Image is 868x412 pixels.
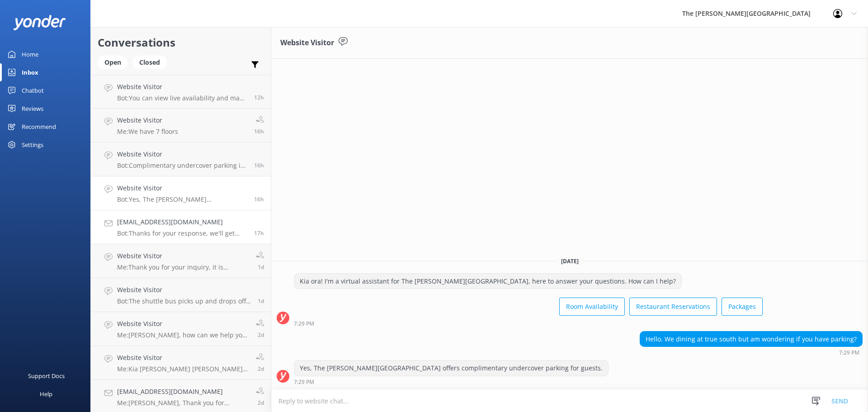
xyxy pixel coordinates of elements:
[556,257,584,265] span: [DATE]
[117,331,249,339] p: Me: [PERSON_NAME], how can we help you [DATE]? If you would like to contact reception, feel free ...
[117,94,247,102] p: Bot: You can view live availability and make your reservation online at [URL][DOMAIN_NAME].
[294,360,608,376] div: Yes, The [PERSON_NAME][GEOGRAPHIC_DATA] offers complimentary undercover parking for guests.
[117,195,247,204] p: Bot: Yes, The [PERSON_NAME][GEOGRAPHIC_DATA] offers complimentary undercover parking for guests.
[91,244,271,278] a: Website VisitorMe:Thank you for your inquiry, it is depending on the ages of kids. If a kid is [D...
[22,81,44,99] div: Chatbot
[14,15,66,30] img: yonder-white-logo.png
[258,297,264,305] span: 03:35pm 15-Aug-2025 (UTC +12:00) Pacific/Auckland
[254,128,264,135] span: 07:37pm 16-Aug-2025 (UTC +12:00) Pacific/Auckland
[22,99,43,118] div: Reviews
[132,57,171,67] a: Closed
[22,118,56,136] div: Recommend
[117,183,247,193] h4: Website Visitor
[117,285,251,295] h4: Website Visitor
[258,263,264,271] span: 09:39am 16-Aug-2025 (UTC +12:00) Pacific/Auckland
[40,385,52,403] div: Help
[629,298,717,316] button: Restaurant Reservations
[640,331,862,347] div: Hello. We dining at true south but am wondering if you have parking?
[91,346,271,380] a: Website VisitorMe:Kia [PERSON_NAME] [PERSON_NAME], Thank you for your message. In order to book w...
[117,399,249,407] p: Me: [PERSON_NAME], Thank you for choosing The [PERSON_NAME] Hotel for your stay in [GEOGRAPHIC_DA...
[91,312,271,346] a: Website VisitorMe:[PERSON_NAME], how can we help you [DATE]? If you would like to contact recepti...
[254,161,264,169] span: 07:31pm 16-Aug-2025 (UTC +12:00) Pacific/Auckland
[98,56,128,69] div: Open
[22,45,38,63] div: Home
[91,75,271,109] a: Website VisitorBot:You can view live availability and make your reservation online at [URL][DOMAI...
[91,210,271,244] a: [EMAIL_ADDRESS][DOMAIN_NAME]Bot:Thanks for your response, we'll get back to you as soon as we can...
[98,57,132,67] a: Open
[294,321,314,327] strong: 7:29 PM
[91,109,271,142] a: Website VisitorMe:We have 7 floors16h
[117,263,249,271] p: Me: Thank you for your inquiry, it is depending on the ages of kids. If a kid is [DEMOGRAPHIC_DAT...
[22,63,38,81] div: Inbox
[722,298,763,316] button: Packages
[254,94,264,101] span: 10:45pm 16-Aug-2025 (UTC +12:00) Pacific/Auckland
[117,297,251,305] p: Bot: The shuttle bus picks up and drops off outside the [PERSON_NAME][GEOGRAPHIC_DATA], [STREET_A...
[117,353,249,363] h4: Website Visitor
[91,142,271,176] a: Website VisitorBot:Complimentary undercover parking is available for guests at The [PERSON_NAME][...
[91,278,271,312] a: Website VisitorBot:The shuttle bus picks up and drops off outside the [PERSON_NAME][GEOGRAPHIC_DA...
[117,319,249,329] h4: Website Visitor
[258,399,264,407] span: 09:28am 15-Aug-2025 (UTC +12:00) Pacific/Auckland
[117,128,178,136] p: Me: We have 7 floors
[258,331,264,339] span: 09:47am 15-Aug-2025 (UTC +12:00) Pacific/Auckland
[117,149,247,159] h4: Website Visitor
[117,251,249,261] h4: Website Visitor
[294,379,609,385] div: 07:29pm 16-Aug-2025 (UTC +12:00) Pacific/Auckland
[22,136,43,154] div: Settings
[254,195,264,203] span: 07:29pm 16-Aug-2025 (UTC +12:00) Pacific/Auckland
[117,365,249,373] p: Me: Kia [PERSON_NAME] [PERSON_NAME], Thank you for your message. In order to book with a promo co...
[91,176,271,210] a: Website VisitorBot:Yes, The [PERSON_NAME][GEOGRAPHIC_DATA] offers complimentary undercover parkin...
[839,350,859,355] strong: 7:29 PM
[117,217,247,227] h4: [EMAIL_ADDRESS][DOMAIN_NAME]
[117,229,247,237] p: Bot: Thanks for your response, we'll get back to you as soon as we can during opening hours.
[117,161,247,170] p: Bot: Complimentary undercover parking is available for guests at The [PERSON_NAME][GEOGRAPHIC_DAT...
[117,115,178,125] h4: Website Visitor
[28,367,65,385] div: Support Docs
[258,365,264,373] span: 09:41am 15-Aug-2025 (UTC +12:00) Pacific/Auckland
[640,349,863,355] div: 07:29pm 16-Aug-2025 (UTC +12:00) Pacific/Auckland
[559,298,625,316] button: Room Availability
[132,56,167,69] div: Closed
[280,37,334,49] h3: Website Visitor
[117,387,249,397] h4: [EMAIL_ADDRESS][DOMAIN_NAME]
[294,320,763,327] div: 07:29pm 16-Aug-2025 (UTC +12:00) Pacific/Auckland
[254,229,264,237] span: 05:56pm 16-Aug-2025 (UTC +12:00) Pacific/Auckland
[117,82,247,92] h4: Website Visitor
[98,34,264,51] h2: Conversations
[294,379,314,385] strong: 7:29 PM
[294,274,681,289] div: Kia ora! I'm a virtual assistant for The [PERSON_NAME][GEOGRAPHIC_DATA], here to answer your ques...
